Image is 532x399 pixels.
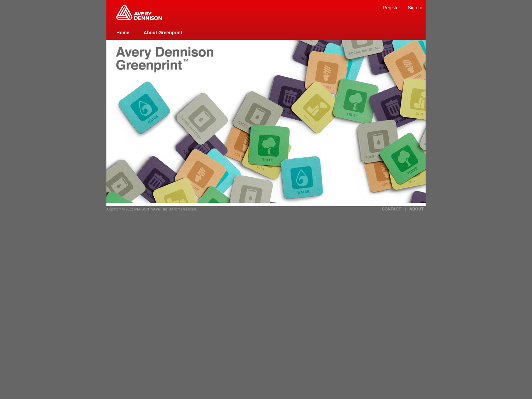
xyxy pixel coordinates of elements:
a: ABOUT [409,207,424,211]
a: Register [383,5,400,10]
span: Copyright © 2012 [PERSON_NAME], Inc. All rights reserved. [107,207,197,211]
a: | [405,207,406,211]
a: Home [116,30,129,35]
a: Sign In [408,5,422,10]
a: About Greenprint [144,30,182,35]
a: Greenprint [116,17,162,21]
img: Home [116,5,162,20]
a: CONTACT [382,207,401,211]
